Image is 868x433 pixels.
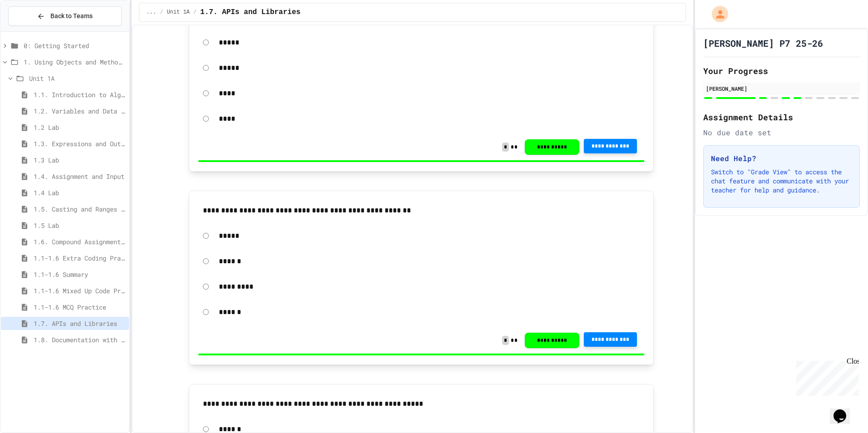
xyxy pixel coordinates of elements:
[711,153,852,164] h3: Need Help?
[147,9,157,16] span: ...
[34,335,125,344] span: 1.8. Documentation with Comments and Preconditions
[34,139,125,148] span: 1.3. Expressions and Output [New]
[706,84,857,93] div: [PERSON_NAME]
[34,123,125,132] span: 1.2 Lab
[4,4,63,58] div: Chat with us now!Close
[34,204,125,214] span: 1.5. Casting and Ranges of Values
[160,9,163,16] span: /
[34,319,125,328] span: 1.7. APIs and Libraries
[34,286,125,295] span: 1.1-1.6 Mixed Up Code Practice
[702,4,730,25] div: My Account
[711,167,852,195] p: Switch to "Grade View" to access the chat feature and communicate with your teacher for help and ...
[34,253,125,263] span: 1.1-1.6 Extra Coding Practice
[200,7,301,18] span: 1.7. APIs and Libraries
[50,11,93,21] span: Back to Teams
[24,41,125,50] span: 0: Getting Started
[193,9,197,16] span: /
[24,57,125,67] span: 1. Using Objects and Methods
[34,106,125,116] span: 1.2. Variables and Data Types
[34,188,125,197] span: 1.4 Lab
[34,237,125,246] span: 1.6. Compound Assignment Operators
[34,155,125,165] span: 1.3 Lab
[167,9,189,16] span: Unit 1A
[29,74,125,83] span: Unit 1A
[34,302,125,312] span: 1.1-1.6 MCQ Practice
[34,270,125,279] span: 1.1-1.6 Summary
[34,90,125,99] span: 1.1. Introduction to Algorithms, Programming, and Compilers
[703,111,860,123] h2: Assignment Details
[703,37,823,49] h1: [PERSON_NAME] P7 25-26
[34,221,125,230] span: 1.5 Lab
[793,357,859,396] iframe: chat widget
[703,64,860,77] h2: Your Progress
[830,397,859,424] iframe: chat widget
[703,127,860,138] div: No due date set
[34,172,125,181] span: 1.4. Assignment and Input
